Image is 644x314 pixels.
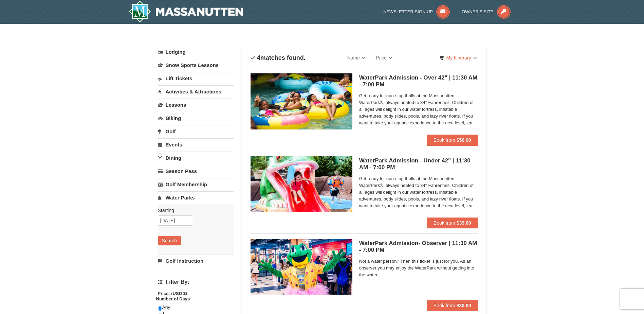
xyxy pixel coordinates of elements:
a: Massanutten Resort [129,1,243,22]
span: Get ready for non-stop thrills at the Massanutten WaterPark®, always heated to 84° Fahrenheit. Ch... [359,175,478,209]
a: Lodging [158,46,234,58]
strong: $39.00 [457,220,471,226]
img: Massanutten Resort Logo [129,1,243,22]
img: 6619917-1570-0b90b492.jpg [251,156,352,212]
a: Golf [158,125,234,138]
a: My Itinerary [435,53,481,63]
h5: WaterPark Admission - Under 42" | 11:30 AM - 7:00 PM [359,157,478,171]
a: Biking [158,112,234,124]
img: 6619917-1560-394ba125.jpg [251,73,352,129]
a: Water Parks [158,191,234,204]
a: Dining [158,152,234,164]
span: Book from [434,303,455,308]
a: Golf Instruction [158,255,234,267]
span: Owner's Site [462,9,494,14]
a: Owner's Site [462,9,511,14]
h4: Filter By: [158,279,234,285]
img: 6619917-1587-675fdf84.jpg [251,239,352,295]
button: Book from $56.00 [427,135,478,145]
a: Name [342,51,371,65]
span: Newsletter Sign Up [383,9,433,14]
span: Book from [434,220,455,226]
a: Events [158,138,234,151]
button: Search [158,236,181,245]
span: Book from [434,137,455,143]
strong: $30.00 [457,303,471,308]
a: Season Pass [158,165,234,177]
label: Starting [158,207,228,214]
a: Lift Tickets [158,72,234,85]
strong: $56.00 [457,137,471,143]
span: Not a water person? Then this ticket is just for you. As an observer you may enjoy the WaterPark ... [359,258,478,278]
h5: WaterPark Admission- Observer | 11:30 AM - 7:00 PM [359,240,478,254]
a: Newsletter Sign Up [383,9,450,14]
a: Price [371,51,398,65]
h5: WaterPark Admission - Over 42" | 11:30 AM - 7:00 PM [359,74,478,88]
a: Golf Membership [158,178,234,191]
strong: Number of Days [156,296,190,301]
span: Get ready for non-stop thrills at the Massanutten WaterPark®, always heated to 84° Fahrenheit. Ch... [359,92,478,126]
strong: Price: (USD $) [158,291,187,296]
a: Activities & Attractions [158,85,234,98]
a: Snow Sports Lessons [158,59,234,71]
a: Lessons [158,99,234,111]
button: Book from $30.00 [427,300,478,311]
button: Book from $39.00 [427,217,478,228]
